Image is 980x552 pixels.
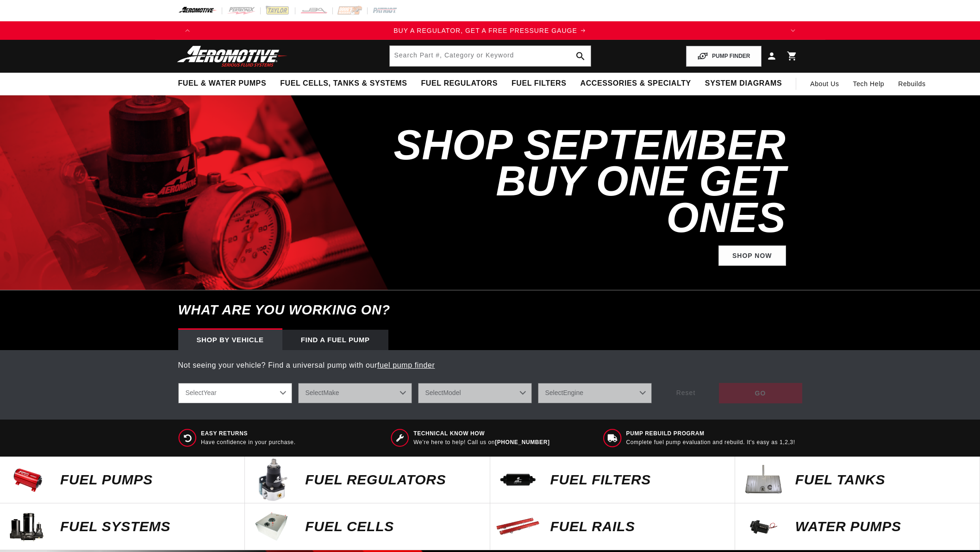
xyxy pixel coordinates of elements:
button: PUMP FINDER [686,46,761,67]
select: Make [298,383,412,403]
button: Translation missing: en.sections.announcements.previous_announcement [178,21,197,40]
span: Fuel Regulators [421,79,497,88]
span: Fuel Filters [512,79,567,88]
a: FUEL FILTERS FUEL FILTERS [490,457,735,503]
img: Aeromotive [175,45,290,67]
summary: Accessories & Specialty [574,73,698,94]
span: System Diagrams [705,79,782,88]
span: BUY A REGULATOR, GET A FREE PRESSURE GAUGE [393,27,577,34]
select: Model [418,383,532,403]
div: 1 of 4 [197,25,784,36]
img: FUEL Cells [250,503,296,550]
summary: Tech Help [846,73,892,95]
a: fuel pump finder [377,361,435,369]
p: Complete fuel pump evaluation and rebuild. It's easy as 1,2,3! [626,439,795,446]
span: Pump Rebuild program [626,430,795,438]
div: Shop by vehicle [178,330,282,350]
input: Search by Part Number, Category or Keyword [390,46,591,66]
p: Water Pumps [795,520,970,533]
p: Fuel Systems [60,520,235,533]
a: FUEL REGULATORS FUEL REGULATORS [245,457,490,503]
div: Announcement [197,25,784,36]
select: Engine [538,383,652,403]
p: Not seeing your vehicle? Find a universal pump with our [178,359,802,371]
p: FUEL Cells [305,520,480,533]
span: About Us [810,80,839,88]
slideshow-component: Translation missing: en.sections.announcements.announcement_bar [155,21,825,40]
a: [PHONE_NUMBER] [495,439,549,445]
span: Easy Returns [201,430,296,438]
h6: What are you working on? [155,290,825,330]
a: BUY A REGULATOR, GET A FREE PRESSURE GAUGE [197,25,784,36]
summary: Fuel Filters [505,73,574,94]
summary: Rebuilds [891,73,932,95]
p: Fuel Tanks [795,473,970,487]
a: Fuel Tanks Fuel Tanks [735,457,980,503]
img: Fuel Tanks [740,457,786,503]
button: Translation missing: en.sections.announcements.next_announcement [784,21,802,40]
p: FUEL Rails [550,520,725,533]
p: We’re here to help! Call us on [413,439,549,446]
p: Fuel Pumps [60,473,235,487]
img: Fuel Pumps [5,457,51,503]
summary: Fuel & Water Pumps [171,73,274,94]
a: Water Pumps Water Pumps [735,503,980,550]
a: Shop Now [718,245,786,266]
span: Fuel & Water Pumps [178,79,267,88]
span: Rebuilds [898,79,925,89]
a: About Us [803,73,846,95]
img: Fuel Systems [5,503,51,550]
span: Technical Know How [413,430,549,438]
img: FUEL Rails [495,503,541,550]
div: Find a Fuel Pump [282,330,388,350]
span: Tech Help [853,79,885,89]
h2: SHOP SEPTEMBER BUY ONE GET ONES [390,127,786,236]
span: Accessories & Specialty [581,79,691,88]
a: FUEL Rails FUEL Rails [490,503,735,550]
button: search button [570,46,591,66]
summary: System Diagrams [698,73,789,94]
p: Have confidence in your purchase. [201,439,296,446]
p: FUEL FILTERS [550,473,725,487]
span: Fuel Cells, Tanks & Systems [280,79,407,88]
p: FUEL REGULATORS [305,473,480,487]
img: Water Pumps [740,503,786,550]
a: FUEL Cells FUEL Cells [245,503,490,550]
select: Year [178,383,292,403]
img: FUEL REGULATORS [250,457,296,503]
img: FUEL FILTERS [495,457,541,503]
summary: Fuel Cells, Tanks & Systems [273,73,414,94]
summary: Fuel Regulators [414,73,504,94]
